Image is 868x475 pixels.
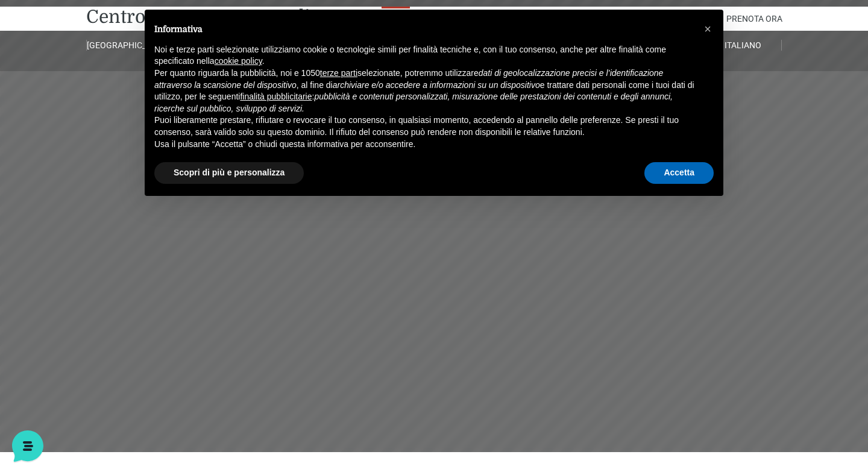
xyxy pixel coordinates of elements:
button: Start a Conversation [19,169,222,193]
a: [GEOGRAPHIC_DATA] [86,40,163,51]
a: Italiano [705,40,782,51]
button: Chiudi questa informativa [698,19,717,39]
span: Your Conversations [19,116,98,125]
img: light [39,135,63,159]
p: Per quanto riguarda la pubblicità, noi e 1050 selezionate, potremmo utilizzare , al fine di e tra... [154,68,694,115]
p: Noi e terze parti selezionate utilizziamo cookie o tecnologie simili per finalità tecniche e, con... [154,44,694,68]
p: La nostra missione è rendere la tua esperienza straordinaria! [10,72,203,96]
span: Find an Answer [19,217,82,227]
button: Help [157,364,231,392]
span: Italiano [725,40,761,50]
input: Search for an Article... [27,243,197,255]
span: Start a Conversation [87,176,169,186]
a: Open Help Center [150,217,222,227]
em: pubblicità e contenuti personalizzati, misurazione delle prestazioni dei contenuti e degli annunc... [154,92,673,113]
p: Home [36,381,57,392]
span: × [704,22,711,36]
p: Messages [104,381,138,392]
button: Scopri di più e personalizza [154,162,304,184]
em: archiviare e/o accedere a informazioni su un dispositivo [333,80,540,90]
em: dati di geolocalizzazione precisi e l’identificazione attraverso la scansione del dispositivo [154,68,663,90]
h2: Hello from [GEOGRAPHIC_DATA] 👋 [10,10,203,68]
button: Accetta [644,162,714,184]
a: Prenota Ora [726,7,782,31]
h2: Informativa [154,24,694,34]
p: Puoi liberamente prestare, rifiutare o revocare il tuo consenso, in qualsiasi momento, accedendo ... [154,115,694,138]
button: terze parti [320,68,357,80]
button: Home [10,364,84,392]
button: Messages [84,364,158,392]
iframe: Customerly Messenger Launcher [10,428,46,464]
p: Help [187,381,203,392]
img: light [19,135,43,159]
button: finalità pubblicitarie [240,91,312,103]
p: Usa il pulsante “Accetta” o chiudi questa informativa per acconsentire. [154,139,694,151]
a: cookie policy [215,56,262,66]
a: Centro Vacanze De Angelis [86,5,319,29]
